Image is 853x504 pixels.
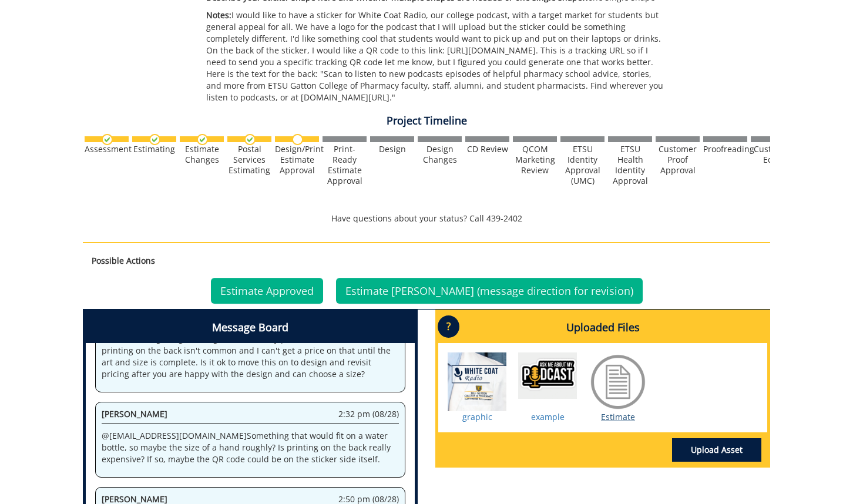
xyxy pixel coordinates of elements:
[465,144,509,154] div: CD Review
[531,411,565,422] a: example
[206,9,231,21] span: Notes:
[102,408,167,419] span: [PERSON_NAME]
[336,278,643,304] a: Estimate [PERSON_NAME] (message direction for revision)
[672,438,761,462] a: Upload Asset
[197,134,208,145] img: checkmark
[513,144,557,176] div: QCOM Marketing Review
[703,144,747,154] div: Proofreading
[83,115,770,127] h4: Project Timeline
[275,144,319,176] div: Design/Print Estimate Approval
[149,134,160,145] img: checkmark
[608,144,652,186] div: ETSU Health Identity Approval
[227,144,271,176] div: Postal Services Estimating
[560,144,605,186] div: ETSU Identity Approval (UMC)
[102,430,399,465] p: @ [EMAIL_ADDRESS][DOMAIN_NAME] Something that would fit on a water bottle, so maybe the size of a...
[86,313,415,343] h4: Message Board
[418,144,462,165] div: Design Changes
[180,144,224,165] div: Estimate Changes
[338,408,399,420] span: 2:32 pm (08/28)
[438,315,459,338] p: ?
[206,9,666,103] p: I would like to have a sticker for White Coat Radio, our college podcast, with a target market fo...
[85,144,129,154] div: Assessment
[211,278,323,304] a: Estimate Approved
[244,134,256,145] img: checkmark
[751,144,795,165] div: Customer Edits
[92,255,155,266] strong: Possible Actions
[438,313,767,343] h4: Uploaded Files
[132,144,176,154] div: Estimating
[601,411,635,422] a: Estimate
[83,213,770,224] p: Have questions about your status? Call 439-2402
[102,134,113,145] img: checkmark
[370,144,414,154] div: Design
[323,144,367,186] div: Print-Ready Estimate Approval
[462,411,492,422] a: graphic
[656,144,700,176] div: Customer Proof Approval
[292,134,303,145] img: no
[102,321,399,380] p: @ [EMAIL_ADDRESS][DOMAIN_NAME] Do you know what size you want? I know the design might change but...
